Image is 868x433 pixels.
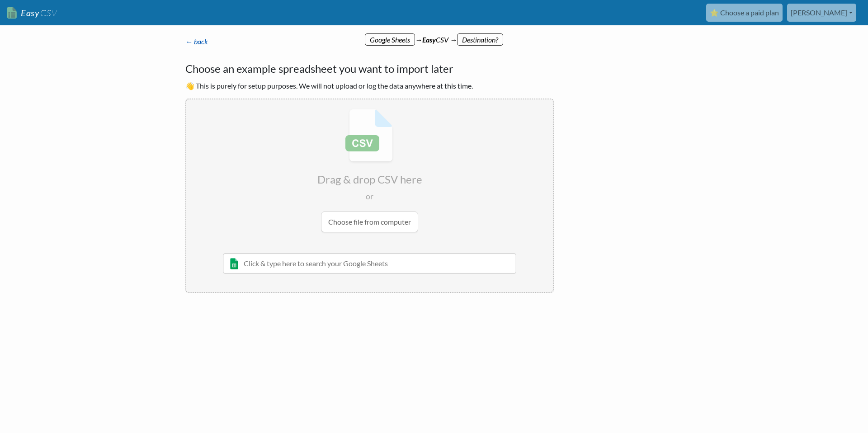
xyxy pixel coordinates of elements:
[185,37,208,46] a: ← back
[185,80,554,91] p: 👋 This is purely for setup purposes. We will not upload or log the data anywhere at this time.
[39,7,57,19] span: CSV
[706,4,783,22] a: ⭐ Choose a paid plan
[185,61,554,77] h4: Choose an example spreadsheet you want to import later
[823,388,857,422] iframe: Drift Widget Chat Controller
[787,4,856,22] a: [PERSON_NAME]
[7,4,57,22] a: EasyCSV
[176,25,692,45] div: → CSV →
[223,253,516,274] input: Click & type here to search your Google Sheets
